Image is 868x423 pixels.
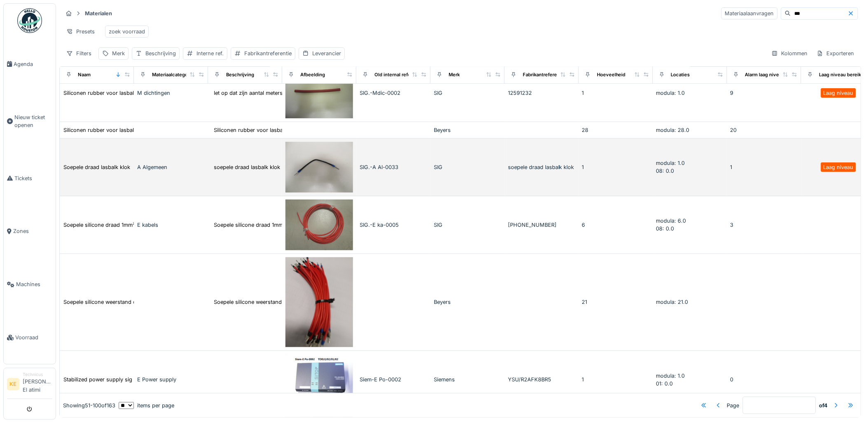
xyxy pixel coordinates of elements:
div: 1 [582,89,650,97]
a: KE Technicus[PERSON_NAME] El atimi [7,371,52,399]
div: Siliconen rubber voor lasbalk SIG 120mm x 7 MM... [214,126,342,134]
div: Laag niveau [824,89,854,97]
div: Beyers [434,298,501,306]
img: Stabilized power supply sig 250 [285,354,353,405]
strong: Materialen [82,9,115,17]
div: SIG [434,221,501,229]
span: modula: 1.0 [656,160,685,166]
div: 6 [582,221,650,229]
span: 01: 0.0 [656,381,673,387]
div: SIG.-A Al-0033 [360,163,427,171]
div: Afbeelding [300,71,325,78]
div: Siliconen rubber voor lasbalk SIG 120mm x 7 MM [63,126,187,134]
a: Zones [4,205,56,258]
div: SIG [434,89,501,97]
div: Fabrikantreferentie [523,71,566,78]
span: Agenda [14,60,52,68]
div: Exporteren [813,47,858,59]
div: Soepele silicone draad 1mm² 199 aders rood [214,221,325,229]
div: 1 [582,376,650,383]
span: 08: 0.0 [656,168,674,174]
div: Filters [63,47,95,59]
a: Agenda [4,38,56,91]
div: Alarm laag niveau [745,71,785,78]
div: SIG.-E ka-0005 [360,221,427,229]
div: 1 [582,163,650,171]
div: 28 [582,126,650,134]
div: 21 [582,298,650,306]
div: Page [727,402,739,409]
img: Badge_color-CXgf-gQk.svg [17,8,42,33]
div: Siliconen rubber voor lasbalk rol [63,89,145,97]
span: Tickets [14,174,52,182]
span: Zones [13,227,52,235]
strong: of 4 [819,402,828,409]
div: Old internal reference [374,71,424,78]
div: [PHONE_NUMBER] [508,221,576,229]
div: Fabrikantreferentie [244,49,292,57]
span: modula: 1.0 [656,90,685,96]
span: Nieuw ticket openen [14,113,52,129]
div: items per page [119,402,174,409]
div: Technicus [23,371,52,378]
div: 1 [730,163,798,171]
a: Machines [4,258,56,311]
div: 12591232 [508,89,576,97]
div: Beschrijving [145,49,176,57]
div: Soepele silicone draad 1mm² 199 aders [63,221,161,229]
div: let op dat zijn aantal meters geen stuks [214,89,312,97]
a: Tickets [4,152,56,205]
div: YSU/R2AFK8BR5 [508,376,576,383]
div: Laag niveau bereikt? [819,71,866,78]
div: Beschrijving [226,71,254,78]
div: Naam [78,71,91,78]
div: Merk [449,71,460,78]
div: Kolommen [768,47,812,59]
div: Leverancier [312,49,341,57]
div: Interne ref. [197,49,224,57]
div: M dichtingen [137,89,205,97]
img: Soepele draad lasbalk klok [285,142,353,193]
div: Showing 51 - 100 of 163 [63,402,115,409]
div: Presets [63,26,98,38]
div: SIG.-Mdic-0002 [360,89,427,97]
div: Locaties [671,71,690,78]
div: Soepele draad lasbalk klok [63,163,130,171]
div: Siem-E Po-0002 [360,376,427,383]
div: Siemens [434,376,501,383]
img: Siliconen rubber voor lasbalk rol [285,68,353,118]
span: Machines [16,280,52,288]
div: Laag niveau [824,163,854,171]
img: Soepele silicone weerstand draad 199 aders op maat voor SIG [285,257,353,348]
div: Merk [112,49,125,57]
div: A Algemeen [137,163,205,171]
div: 9 [730,89,798,97]
div: Stabilized power supply sig 250 [63,376,144,383]
div: soepele draad lasbalk klok [214,163,280,171]
div: soepele draad lasbalk klok [508,163,576,171]
a: Voorraad [4,311,56,364]
div: E kabels [137,221,205,229]
div: zoek voorraad [109,28,145,35]
div: Soepele silicone weerstand draad 199 aders op m... [214,298,343,306]
div: Soepele silicone weerstand draad 199 aders op maat voor SIG [63,298,219,306]
div: 3 [730,221,798,229]
div: Materiaalaanvragen [721,7,778,19]
div: Hoeveelheid [597,71,626,78]
div: E Power supply [137,376,205,383]
div: 0 [730,376,798,383]
span: modula: 1.0 [656,373,685,379]
div: Materiaalcategorie [152,71,194,78]
a: Nieuw ticket openen [4,91,56,152]
span: 08: 0.0 [656,226,674,232]
span: modula: 21.0 [656,299,688,305]
img: Soepele silicone draad 1mm² 199 aders [285,200,353,250]
span: modula: 6.0 [656,218,686,224]
span: Voorraad [15,334,52,341]
li: [PERSON_NAME] El atimi [23,371,52,397]
div: 20 [730,126,798,134]
div: SIG [434,163,501,171]
span: modula: 28.0 [656,127,690,133]
div: Beyers [434,126,501,134]
li: KE [7,378,19,390]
